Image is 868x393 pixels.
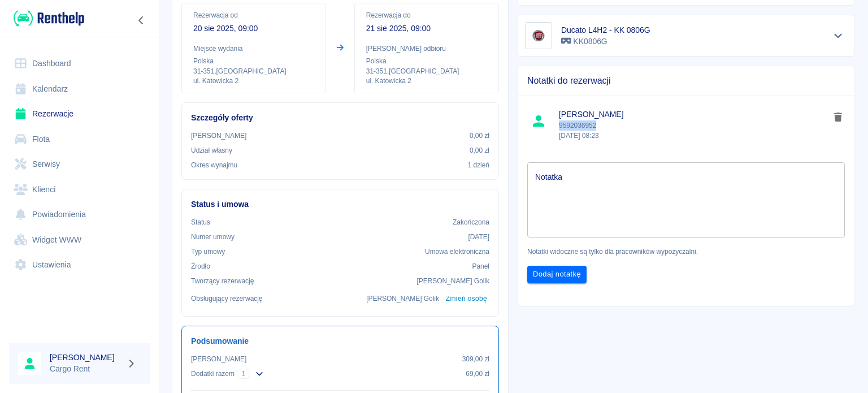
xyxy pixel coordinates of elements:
h6: Szczegóły oferty [191,112,489,124]
img: Renthelp logo [14,9,84,28]
span: Notatki do rezerwacji [527,75,845,87]
p: 0,00 zł [470,131,489,141]
p: [PERSON_NAME] Golik [366,293,439,304]
p: Typ umowy [191,247,225,257]
a: Powiadomienia [9,202,150,227]
p: Umowa elektroniczna [425,247,489,257]
p: Rezerwacja do [366,10,487,20]
a: Klienci [9,177,150,202]
p: Zakończona [453,217,489,227]
p: 31-351 , [GEOGRAPHIC_DATA] [366,66,487,76]
p: 1 dzień [468,160,489,170]
p: Rezerwacja od [193,10,314,20]
p: [DATE] [468,232,489,242]
p: 9592036952 [559,120,830,141]
p: ul. Katowicka 2 [193,76,314,86]
button: Zmień osobę [444,291,489,307]
a: Rezerwacje [9,101,150,127]
p: Notatki widoczne są tylko dla pracowników wypożyczalni. [527,247,845,257]
p: Dodatki razem [191,369,235,379]
p: Obsługujący rezerwację [191,293,263,304]
p: 309,00 zł [462,354,489,364]
p: 20 sie 2025, 09:00 [193,23,314,34]
p: 31-351 , [GEOGRAPHIC_DATA] [193,66,314,76]
a: Serwisy [9,152,150,177]
p: Miejsce wydania [193,44,314,54]
p: ul. Katowicka 2 [366,76,487,86]
a: Renthelp logo [9,9,84,28]
span: 1 [237,368,250,379]
p: Panel [472,261,490,271]
p: Numer umowy [191,232,235,242]
p: Okres wynajmu [191,160,237,170]
p: Polska [193,56,314,66]
p: [PERSON_NAME] Golik [416,276,489,286]
button: Zwiń nawigację [133,13,150,28]
p: 69,00 zł [466,369,489,379]
p: 0,00 zł [470,145,489,156]
p: [DATE] 08:23 [559,131,830,141]
p: Cargo Rent [50,363,122,375]
p: [PERSON_NAME] odbioru [366,44,487,54]
h6: [PERSON_NAME] [50,352,122,363]
button: delete note [830,110,847,124]
a: Kalendarz [9,76,150,102]
p: [PERSON_NAME] [191,131,246,141]
button: Dodaj notatkę [527,266,587,283]
p: 21 sie 2025, 09:00 [366,23,487,34]
a: Dashboard [9,51,150,76]
img: Image [527,24,550,47]
p: Tworzący rezerwację [191,276,254,286]
a: Flota [9,127,150,152]
h6: Status i umowa [191,198,489,210]
p: Żrodło [191,261,210,271]
a: Ustawienia [9,252,150,278]
p: Status [191,217,210,227]
p: KK0806G [561,36,650,47]
p: Polska [366,56,487,66]
span: [PERSON_NAME] [559,109,830,120]
a: Widget WWW [9,227,150,253]
button: Pokaż szczegóły [829,28,848,44]
p: [PERSON_NAME] [191,354,246,364]
h6: Podsumowanie [191,335,489,347]
p: Udział własny [191,145,232,156]
h6: Ducato L4H2 - KK 0806G [561,24,650,36]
